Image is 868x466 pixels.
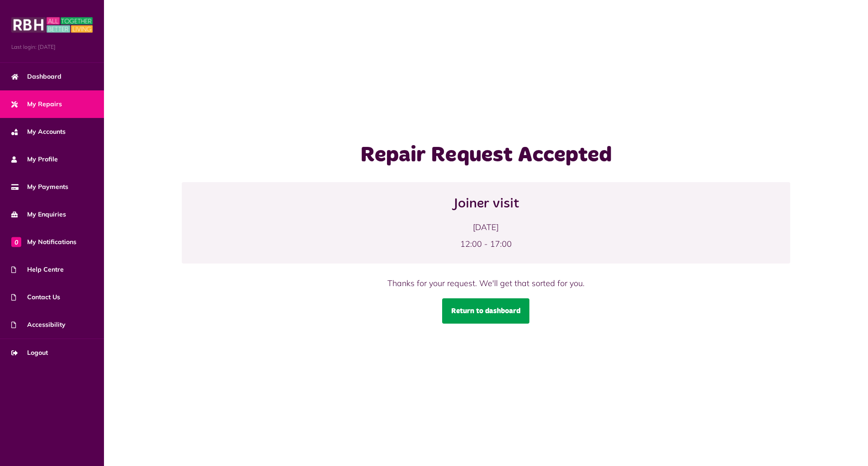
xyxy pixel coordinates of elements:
a: Return to dashboard [442,298,529,324]
span: My Payments [11,182,68,192]
div: Thanks for your request. We'll get that sorted for you. [232,277,740,289]
span: Contact Us [11,292,60,302]
span: My Enquiries [11,210,66,219]
span: My Repairs [11,99,62,109]
div: 12:00 - 17:00 [191,238,782,250]
h2: Joiner visit [191,196,782,212]
span: 0 [11,237,21,247]
img: MyRBH [11,16,93,34]
span: My Notifications [11,237,76,247]
span: Last login: [DATE] [11,43,93,51]
span: My Accounts [11,127,66,137]
span: Logout [11,348,48,358]
span: Dashboard [11,72,61,81]
h1: Repair Request Accepted [232,142,740,169]
span: Help Centre [11,265,64,274]
span: [DATE] [191,221,782,233]
span: My Profile [11,155,58,164]
span: Accessibility [11,320,66,329]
